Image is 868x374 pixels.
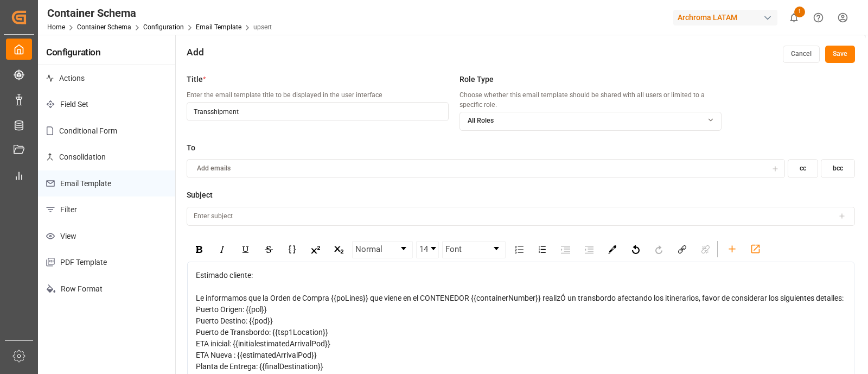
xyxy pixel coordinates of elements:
[38,276,175,302] p: Row Format
[416,241,439,258] div: rdw-dropdown
[38,223,175,250] p: View
[459,91,722,110] p: Choose whether this email template should be shared with all users or limited to a specific role.
[196,271,253,280] span: Estimado cliente:
[624,241,671,258] div: rdw-history-control
[723,241,742,257] div: Add fields and linked tables
[556,242,575,258] div: Indent
[38,118,175,144] p: Conditional Form
[671,241,717,258] div: rdw-link-control
[329,242,348,258] div: Subscript
[350,241,414,258] div: rdw-block-control
[187,74,203,85] span: Title
[47,5,272,21] div: Container Schema
[746,241,765,257] div: Add link to form
[306,242,325,258] div: Superscript
[788,159,818,178] button: cc
[443,242,505,258] a: Font
[196,362,323,371] span: Planta de Entrega: {{finalDestination}}
[283,242,302,258] div: Monospace
[187,102,449,121] input: Enter title
[213,242,232,258] div: Italic
[189,242,208,258] div: Bold
[196,305,267,314] span: Puerto Origen: {{pol}}
[196,23,241,31] a: Email Template
[825,46,855,63] button: Save
[794,7,805,17] span: 1
[187,46,203,59] h4: Add
[442,241,506,258] div: rdw-dropdown
[196,339,330,348] span: ETA inicial: {{initialestimatedArrivalPod}}
[38,249,175,276] p: PDF Template
[38,170,175,197] p: Email Template
[417,242,438,258] a: Font Size
[196,328,328,337] span: Puerto de Transbordo: {{tsp1Location}}
[352,241,413,258] div: rdw-dropdown
[187,207,855,226] input: Enter subject
[187,189,213,201] span: Subject
[821,159,855,178] button: bcc
[509,242,528,258] div: Unordered
[77,23,131,31] a: Container Schema
[196,351,317,359] span: ETA Nueva : {{estimatedArrivalPod}}
[196,294,844,302] span: Le informamos que la Orden de Compra {{poLines}} que viene en el CONTENEDOR {{containerNumber}} r...
[143,23,184,31] a: Configuration
[236,242,255,258] div: Underline
[419,243,428,256] span: 14
[673,7,782,28] button: Archroma LATAM
[47,23,65,31] a: Home
[187,159,785,178] button: Add emails
[533,242,552,258] div: Ordered
[696,242,715,258] div: Unlink
[353,242,412,258] a: Block Type
[38,91,175,118] p: Field Set
[445,243,462,256] span: Font
[782,5,806,30] button: show 1 new notifications
[196,316,273,325] span: Puerto Destino: {{pod}}
[806,5,831,30] button: Help Center
[38,65,175,92] p: Actions
[355,243,382,256] span: Normal
[579,242,598,258] div: Outdent
[459,74,494,85] span: Role Type
[459,112,722,131] button: All Roles
[468,116,494,126] span: All Roles
[601,241,624,258] div: rdw-color-picker
[441,241,507,258] div: rdw-font-family-control
[673,242,692,258] div: Link
[187,142,195,154] span: To
[197,164,231,174] span: Add emails
[626,242,645,258] div: Undo
[187,238,854,262] div: rdw-toolbar
[649,242,668,258] div: Redo
[38,196,175,223] p: Filter
[414,241,441,258] div: rdw-font-size-control
[673,10,777,26] div: Archroma LATAM
[187,241,350,258] div: rdw-inline-control
[187,91,449,100] p: Enter the email template title to be displayed in the user interface
[38,144,175,170] p: Consolidation
[783,46,820,63] button: Cancel
[507,241,601,258] div: rdw-list-control
[38,35,175,65] h4: Configuration
[259,242,278,258] div: Strikethrough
